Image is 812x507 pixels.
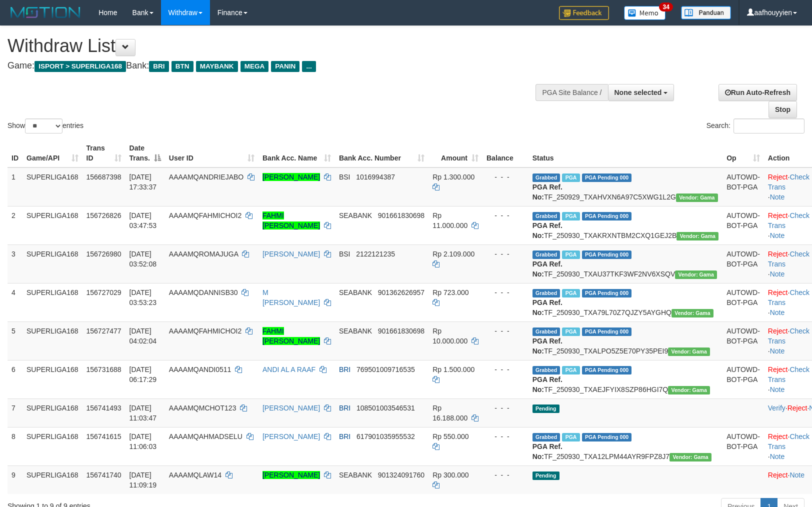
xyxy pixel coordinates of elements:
[659,2,672,11] span: 34
[262,211,320,229] a: FAHMI [PERSON_NAME]
[768,288,788,296] a: Reject
[770,452,785,460] a: Note
[7,36,531,56] h1: Withdraw List
[532,433,560,441] span: Grabbed
[562,173,579,182] span: Marked by aafsoycanthlai
[356,250,395,258] span: Copy 2122121235 to clipboard
[258,139,335,167] th: Bank Acc. Name: activate to sort column ascending
[86,173,121,181] span: 156687398
[432,432,468,440] span: Rp 550.000
[675,270,717,279] span: Vendor URL: https://trx31.1velocity.biz
[532,250,560,259] span: Grabbed
[428,139,482,167] th: Amount: activate to sort column ascending
[768,365,809,383] a: Check Trans
[532,289,560,297] span: Grabbed
[768,432,788,440] a: Reject
[34,61,126,72] span: ISPORT > SUPERLIGA168
[432,404,467,422] span: Rp 16.188.000
[339,211,372,219] span: SEABANK
[532,183,562,201] b: PGA Ref. No:
[22,465,82,494] td: SUPERLIGA168
[768,173,788,181] a: Reject
[559,6,609,20] img: Feedback.jpg
[86,404,121,412] span: 156741493
[768,365,788,373] a: Reject
[532,366,560,374] span: Grabbed
[196,61,238,72] span: MAYBANK
[668,347,710,356] span: Vendor URL: https://trx31.1velocity.biz
[86,432,121,440] span: 156741615
[356,173,395,181] span: Copy 1016994387 to clipboard
[676,232,718,240] span: Vendor URL: https://trx31.1velocity.biz
[532,471,559,480] span: Pending
[262,432,320,440] a: [PERSON_NAME]
[25,118,62,133] select: Showentries
[582,433,632,441] span: PGA Pending
[718,84,797,101] a: Run Auto-Refresh
[169,211,241,219] span: AAAAMQFAHMICHOI2
[169,327,241,335] span: AAAAMQFAHMICHOI2
[562,212,579,220] span: Marked by aafandaneth
[486,249,524,259] div: - - -
[129,432,157,450] span: [DATE] 11:06:03
[770,308,785,316] a: Note
[528,360,722,398] td: TF_250930_TXAEJFYIX8SZP86HGI7Q
[169,471,221,479] span: AAAAMQLAW14
[486,326,524,336] div: - - -
[706,118,804,133] label: Search:
[432,173,474,181] span: Rp 1.300.000
[532,173,560,182] span: Grabbed
[22,139,82,167] th: Game/API: activate to sort column ascending
[129,404,157,422] span: [DATE] 11:03:47
[486,431,524,441] div: - - -
[562,433,579,441] span: Marked by aafsengchandara
[339,404,350,412] span: BRI
[22,167,82,206] td: SUPERLIGA168
[768,211,788,219] a: Reject
[149,61,168,72] span: BRI
[768,471,788,479] a: Reject
[22,206,82,244] td: SUPERLIGA168
[532,375,562,393] b: PGA Ref. No:
[432,288,468,296] span: Rp 723.000
[169,404,236,412] span: AAAAMQMCHOT123
[262,404,320,412] a: [PERSON_NAME]
[432,211,467,229] span: Rp 11.000.000
[768,101,797,118] a: Stop
[339,250,350,258] span: BSI
[532,260,562,278] b: PGA Ref. No:
[169,365,231,373] span: AAAAMQANDI0511
[86,471,121,479] span: 156741740
[770,385,785,393] a: Note
[770,347,785,355] a: Note
[171,61,193,72] span: BTN
[356,404,415,412] span: Copy 108501003546531 to clipboard
[169,173,243,181] span: AAAAMQANDRIEJABO
[432,250,474,258] span: Rp 2.109.000
[768,404,785,412] a: Verify
[722,283,764,321] td: AUTOWD-BOT-PGA
[722,167,764,206] td: AUTOWD-BOT-PGA
[339,365,350,373] span: BRI
[532,212,560,220] span: Grabbed
[671,309,713,317] span: Vendor URL: https://trx31.1velocity.biz
[129,211,157,229] span: [DATE] 03:47:53
[302,61,315,72] span: ...
[22,398,82,427] td: SUPERLIGA168
[532,327,560,336] span: Grabbed
[7,283,22,321] td: 4
[7,465,22,494] td: 9
[482,139,528,167] th: Balance
[768,288,809,306] a: Check Trans
[770,193,785,201] a: Note
[335,139,428,167] th: Bank Acc. Number: activate to sort column ascending
[7,139,22,167] th: ID
[432,327,467,345] span: Rp 10.000.000
[262,327,320,345] a: FAHMI [PERSON_NAME]
[768,327,809,345] a: Check Trans
[789,471,804,479] a: Note
[262,173,320,181] a: [PERSON_NAME]
[528,427,722,465] td: TF_250930_TXA12LPM44AYR9FPZ8J7
[22,283,82,321] td: SUPERLIGA168
[86,288,121,296] span: 156727029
